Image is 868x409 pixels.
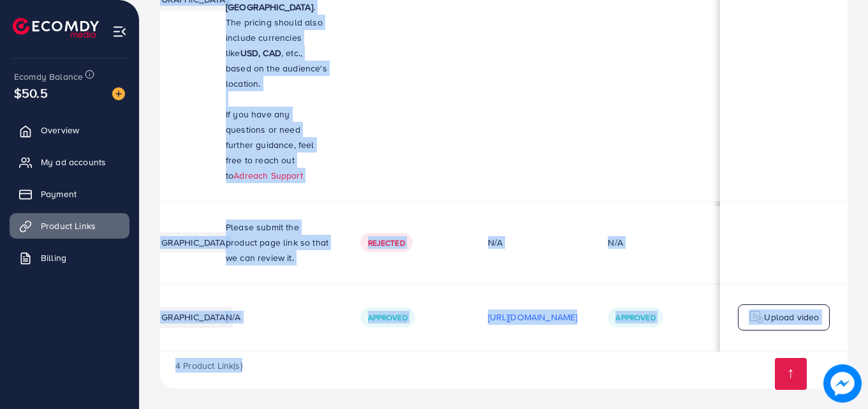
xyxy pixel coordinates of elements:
a: My ad accounts [10,149,129,175]
img: logo [13,18,99,38]
strong: USD, CAD [240,47,281,59]
p: Upload video [764,309,819,325]
a: Product Links [10,213,129,239]
img: menu [112,24,127,39]
span: Payment [41,188,77,200]
span: Approved [615,312,655,323]
a: Payment [10,181,129,207]
span: Overview [41,124,79,137]
span: My ad accounts [41,156,106,168]
span: $50.5 [14,84,48,102]
img: image [112,87,125,100]
span: Billing [41,251,66,264]
span: Rejected [368,237,405,248]
div: N/A [488,236,578,249]
p: Please submit the product page link so that we can review it. [226,219,330,265]
a: Billing [10,245,129,271]
span: Ecomdy Balance [14,70,83,83]
a: Adreach Support [233,169,302,182]
span: 4 Product Link(s) [175,359,242,372]
a: Overview [10,117,129,143]
span: Product Links [41,219,96,232]
span: Approved [368,312,408,323]
img: image [824,365,862,403]
p: [URL][DOMAIN_NAME] [488,309,578,325]
li: [GEOGRAPHIC_DATA] [135,307,233,327]
p: If you have any questions or need further guidance, feel free to reach out to [226,107,330,183]
span: N/A [226,311,240,323]
img: logo [749,309,764,325]
li: [GEOGRAPHIC_DATA] [135,232,233,253]
div: N/A [608,236,622,249]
